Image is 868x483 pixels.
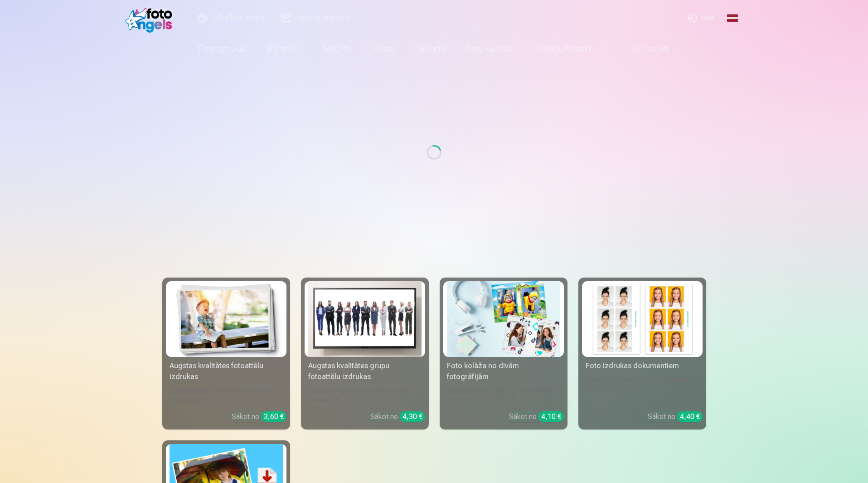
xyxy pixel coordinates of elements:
div: 4,40 € [677,411,703,422]
a: Augstas kvalitātes fotoattēlu izdrukasAugstas kvalitātes fotoattēlu izdrukas210 gsm papīrs, piesā... [162,278,290,429]
div: 210 gsm papīrs, piesātināta krāsa un detalizācija [166,386,286,404]
a: Foto izdrukas [188,36,257,62]
div: Foto izdrukas dokumentiem [582,361,703,371]
a: Foto kolāža no divām fotogrāfijāmFoto kolāža no divām fotogrāfijām[DEMOGRAPHIC_DATA] neaizmirstam... [440,278,567,429]
div: Sākot no [370,411,425,422]
a: Foto kalendāri [455,36,526,62]
div: Sākot no [648,411,703,422]
div: 4,10 € [538,411,564,422]
a: Suvenīri [407,36,455,62]
img: Augstas kvalitātes fotoattēlu izdrukas [170,281,283,357]
a: Krūzes [362,36,407,62]
div: Sākot no [232,411,286,422]
div: Augstas kvalitātes grupu fotoattēlu izdrukas [305,361,425,382]
a: Magnēti [313,36,362,62]
a: Augstas kvalitātes grupu fotoattēlu izdrukasAugstas kvalitātes grupu fotoattēlu izdrukasSpilgtas ... [301,278,429,429]
div: Sākot no [509,411,564,422]
a: Komplekti [257,36,313,62]
img: Foto kolāža no divām fotogrāfijām [447,281,560,357]
img: Augstas kvalitātes grupu fotoattēlu izdrukas [308,281,422,357]
div: [DEMOGRAPHIC_DATA] neaizmirstami mirkļi vienā skaistā bildē [443,386,564,404]
div: 4,30 € [400,411,425,422]
img: Foto izdrukas dokumentiem [586,281,699,357]
div: Augstas kvalitātes fotoattēlu izdrukas [166,361,286,382]
div: Foto kolāža no divām fotogrāfijām [443,361,564,382]
div: Spilgtas krāsas uz Fuji Film Crystal fotopapīra [305,386,425,404]
div: Universālas foto izdrukas dokumentiem (6 fotogrāfijas) [582,375,703,404]
a: Visi produkti [602,36,680,62]
div: 3,60 € [261,411,286,422]
img: /fa1 [125,4,177,33]
h3: Foto izdrukas [170,243,699,259]
a: Atslēgu piekariņi [526,36,602,62]
a: Foto izdrukas dokumentiemFoto izdrukas dokumentiemUniversālas foto izdrukas dokumentiem (6 fotogr... [578,278,706,429]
